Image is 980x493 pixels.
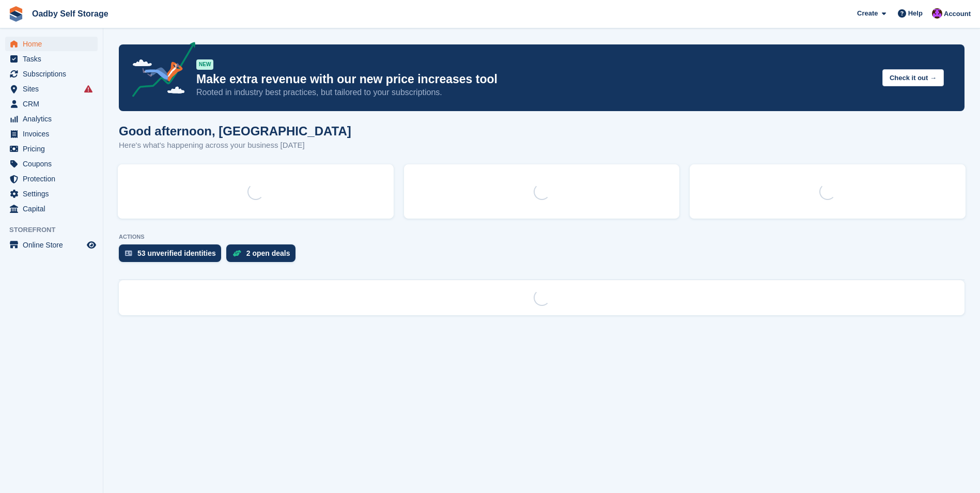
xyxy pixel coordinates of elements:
span: Pricing [23,142,85,156]
a: menu [5,67,98,81]
span: Sites [23,82,85,96]
span: CRM [23,97,85,111]
img: price-adjustments-announcement-icon-8257ccfd72463d97f412b2fc003d46551f7dbcb40ab6d574587a9cd5c0d94... [123,42,196,101]
span: Protection [23,172,85,186]
p: Rooted in industry best practices, but tailored to your subscriptions. [196,87,874,98]
span: Help [908,8,923,19]
div: NEW [196,59,213,70]
a: 53 unverified identities [119,244,226,267]
button: Check it out → [882,69,944,86]
span: Capital [23,202,85,216]
a: menu [5,112,98,126]
a: menu [5,202,98,216]
a: menu [5,37,98,51]
a: menu [5,157,98,171]
img: Sanjeave Nagra [932,8,942,19]
a: menu [5,82,98,96]
span: Coupons [23,157,85,171]
i: Smart entry sync failures have occurred [84,85,92,93]
span: Analytics [23,112,85,126]
p: Make extra revenue with our new price increases tool [196,72,874,87]
img: verify_identity-adf6edd0f0f0b5bbfe63781bf79b02c33cf7c696d77639b501bdc392416b5a36.svg [125,250,132,256]
p: Here's what's happening across your business [DATE] [119,140,351,151]
span: Settings [23,187,85,201]
span: Tasks [23,52,85,66]
img: stora-icon-8386f47178a22dfd0bd8f6a31ec36ba5ce8667c1dd55bd0f319d3a0aa187defe.svg [8,6,24,22]
a: menu [5,238,98,252]
span: Create [857,8,878,19]
p: ACTIONS [119,234,965,240]
span: Online Store [23,238,85,252]
a: menu [5,142,98,156]
div: 2 open deals [246,249,290,257]
span: Account [944,9,971,19]
a: menu [5,52,98,66]
span: Invoices [23,127,85,141]
div: 53 unverified identities [137,249,216,257]
img: deal-1b604bf984904fb50ccaf53a9ad4b4a5d6e5aea283cecdc64d6e3604feb123c2.svg [232,250,241,257]
a: menu [5,97,98,111]
a: menu [5,187,98,201]
h1: Good afternoon, [GEOGRAPHIC_DATA] [119,124,351,138]
span: Home [23,37,85,51]
a: Oadby Self Storage [28,5,113,22]
a: menu [5,127,98,141]
span: Storefront [9,225,103,235]
a: 2 open deals [226,244,301,267]
span: Subscriptions [23,67,85,81]
a: Preview store [85,239,98,251]
a: menu [5,172,98,186]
